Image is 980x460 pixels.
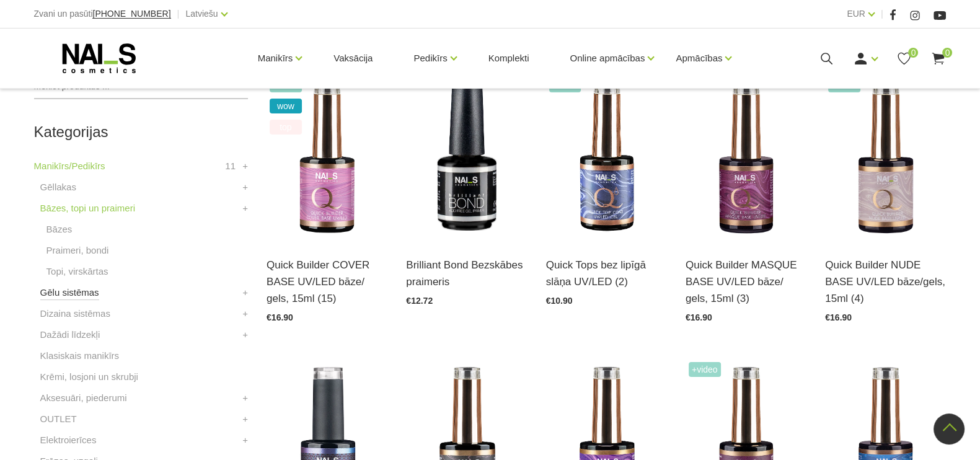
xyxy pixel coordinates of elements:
span: €10.90 [546,296,573,306]
span: [PHONE_NUMBER] [92,9,170,19]
a: Manikīrs [258,33,293,83]
span: 11 [225,159,236,174]
a: + [242,159,248,174]
a: [PHONE_NUMBER] [92,9,170,19]
a: Elektroierīces [40,433,97,448]
a: Quick Tops bez lipīgā slāņa UV/LED (2) [546,257,667,290]
a: EUR [847,6,865,21]
span: top [270,120,302,135]
span: 0 [908,48,918,58]
a: Dažādi līdzekļi [40,327,100,342]
span: €16.90 [825,312,852,322]
img: Quick Masque base – viegli maskējoša bāze/gels. Šī bāze/gels ir unikāls produkts ar daudz izmanto... [686,74,806,241]
a: Online apmācības [570,33,645,83]
span: | [881,6,883,22]
a: 0 [896,51,912,66]
a: Quick Builder MASQUE BASE UV/LED bāze/ gels, 15ml (3) [686,257,806,307]
span: 0 [942,48,952,58]
a: Quick Builder COVER BASE UV/LED bāze/ gels, 15ml (15) [267,257,387,307]
span: +Video [689,362,721,377]
img: Šī brīža iemīlētākais produkts, kas nepieviļ nevienu meistaru.Perfektas noturības kamuflāžas bāze... [267,74,387,241]
a: 0 [930,51,946,66]
a: Apmācības [676,33,722,83]
a: Latviešu [185,6,218,21]
a: Dizaina sistēmas [40,306,110,321]
img: Lieliskas noturības kamuflējošā bāze/gels, kas ir saudzīga pret dabīgo nagu un nebojā naga plātni... [825,74,946,241]
span: €16.90 [686,312,712,322]
a: + [242,201,248,216]
span: €16.90 [267,312,293,322]
span: wow [270,99,302,113]
h2: Kategorijas [34,124,248,140]
a: + [242,433,248,448]
a: + [242,180,248,195]
a: + [242,285,248,300]
a: + [242,327,248,342]
a: Pedikīrs [413,33,447,83]
a: Vaksācija [324,29,382,88]
a: OUTLET [40,412,77,427]
a: Klasiskais manikīrs [40,348,120,363]
a: Topi, virskārtas [46,264,108,279]
a: Komplekti [479,29,539,88]
a: Gēlu sistēmas [40,285,99,300]
a: Bāzes [46,222,73,237]
a: + [242,391,248,405]
a: + [242,412,248,427]
span: | [177,6,180,22]
img: Virsējais pārklājums bez lipīgā slāņa.Nodrošina izcilu spīdumu manikīram līdz pat nākamajai profi... [546,74,667,241]
img: Bezskābes saķeres kārta nagiem.Skābi nesaturošs līdzeklis, kas nodrošina lielisku dabīgā naga saķ... [406,74,527,241]
a: Krēmi, losjoni un skrubji [40,369,138,384]
a: Bāzes, topi un praimeri [40,201,135,216]
a: Gēllakas [40,180,76,195]
a: Manikīrs/Pedikīrs [34,159,105,174]
a: Praimeri, bondi [46,243,109,258]
a: Brilliant Bond Bezskābes praimeris [406,257,527,290]
a: Quick Builder NUDE BASE UV/LED bāze/gels, 15ml (4) [825,257,946,307]
a: + [242,306,248,321]
a: Aksesuāri, piederumi [40,391,127,405]
span: €12.72 [406,296,433,306]
div: Zvani un pasūti [34,6,171,22]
